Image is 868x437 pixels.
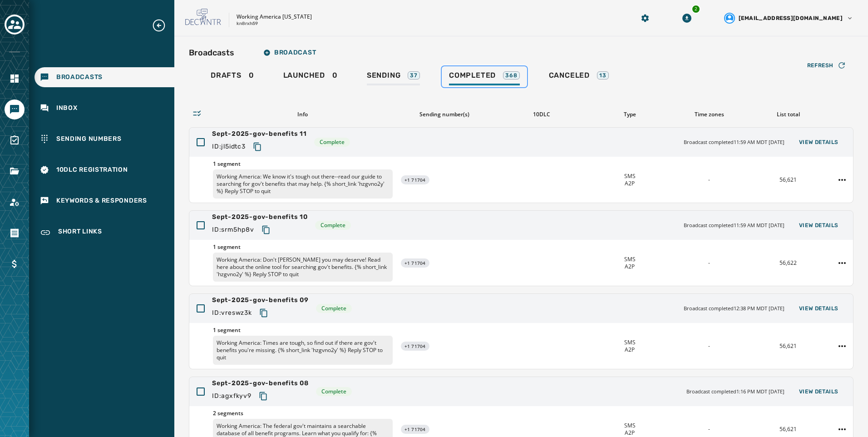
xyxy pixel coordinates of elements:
[211,71,242,80] span: Drafts
[800,58,853,73] button: Refresh
[625,429,635,437] span: A2P
[673,259,745,267] div: -
[35,67,174,87] a: Navigate to Broadcasts
[401,425,429,434] div: +1 71704
[213,169,393,199] p: Working America: We know it's tough out there--read our guide to searching for gov't benefits tha...
[792,219,846,232] button: View Details
[56,104,78,113] span: Inbox
[213,243,393,251] span: 1 segment
[401,175,429,184] div: +1 71704
[807,62,833,69] span: Refresh
[684,305,784,313] span: Broadcast completed 12:38 PM MDT [DATE]
[624,256,636,263] span: SMS
[212,379,309,388] span: Sept-2025-gov-benefits 08
[321,388,346,395] span: Complete
[684,222,784,229] span: Broadcast completed 11:59 AM MDT [DATE]
[5,99,25,119] a: Navigate to Messaging
[35,98,174,118] a: Navigate to Inbox
[213,160,393,168] span: 1 segment
[283,71,338,85] div: 0
[739,15,843,22] span: [EMAIL_ADDRESS][DOMAIN_NAME]
[212,111,392,118] div: Info
[5,161,25,181] a: Navigate to Files
[792,302,846,315] button: View Details
[799,388,838,395] span: View Details
[213,327,393,334] span: 1 segment
[320,139,345,146] span: Complete
[594,111,666,118] div: Type
[624,339,636,346] span: SMS
[212,142,246,151] span: ID: jl5idtc3
[212,213,308,222] span: Sept-2025-gov-benefits 10
[213,410,393,417] span: 2 segments
[673,111,745,118] div: Time zones
[213,253,393,282] p: Working America: Don't [PERSON_NAME] you may deserve! Read here about the online tool for searchi...
[212,129,307,139] span: Sept-2025-gov-benefits 11
[5,15,25,35] button: Toggle account select drawer
[237,13,312,20] p: Working America [US_STATE]
[58,227,102,238] span: Short Links
[542,66,616,87] a: Canceled13
[211,71,254,85] div: 0
[258,222,274,238] button: Copy text to clipboard
[35,129,174,149] a: Navigate to Sending Numbers
[752,426,824,433] div: 56,621
[752,343,824,350] div: 56,621
[679,10,695,26] button: Download Menu
[503,71,519,79] div: 368
[408,71,420,79] div: 37
[249,139,266,155] button: Copy text to clipboard
[203,66,261,87] a: Drafts0
[792,385,846,398] button: View Details
[56,165,128,174] span: 10DLC Registration
[5,192,25,212] a: Navigate to Account
[35,191,174,211] a: Navigate to Keywords & Responders
[673,176,745,184] div: -
[212,296,309,305] span: Sept-2025-gov-benefits 09
[673,426,745,433] div: -
[5,223,25,243] a: Navigate to Orders
[625,263,635,270] span: A2P
[442,66,527,87] a: Completed368
[835,173,849,187] button: Sept-2025-gov-benefits 11 action menu
[835,339,849,353] button: Sept-2025-gov-benefits 09 action menu
[212,392,252,401] span: ID: agxfkyv9
[624,422,636,429] span: SMS
[752,111,824,118] div: List total
[625,180,635,187] span: A2P
[835,256,849,270] button: Sept-2025-gov-benefits 10 action menu
[56,73,103,82] span: Broadcasts
[56,134,122,144] span: Sending Numbers
[686,388,784,396] span: Broadcast completed 1:16 PM MDT [DATE]
[497,111,587,118] div: 10DLC
[752,176,824,184] div: 56,621
[263,49,316,56] span: Broadcast
[5,69,25,89] a: Navigate to Home
[684,139,784,146] span: Broadcast completed 11:59 AM MDT [DATE]
[152,18,173,33] button: Expand sub nav menu
[367,71,401,80] span: Sending
[360,66,427,87] a: Sending37
[35,160,174,180] a: Navigate to 10DLC Registration
[835,422,849,437] button: Sept-2025-gov-benefits 08 action menu
[212,308,252,318] span: ID: vreswz3k
[256,44,323,62] button: Broadcast
[673,343,745,350] div: -
[691,5,700,14] div: 2
[213,336,393,365] p: Working America: Times are tough, so find out if there are gov't benefits you're missing. {% shor...
[5,254,25,274] a: Navigate to Billing
[35,222,174,243] a: Navigate to Short Links
[212,225,254,234] span: ID: srm5hp8v
[625,346,635,353] span: A2P
[321,305,346,312] span: Complete
[792,136,846,149] button: View Details
[549,71,590,80] span: Canceled
[637,10,653,26] button: Manage global settings
[399,111,489,118] div: Sending number(s)
[720,9,857,27] button: User settings
[597,71,609,79] div: 13
[283,71,325,80] span: Launched
[799,305,838,312] span: View Details
[276,66,345,87] a: Launched0
[624,173,636,180] span: SMS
